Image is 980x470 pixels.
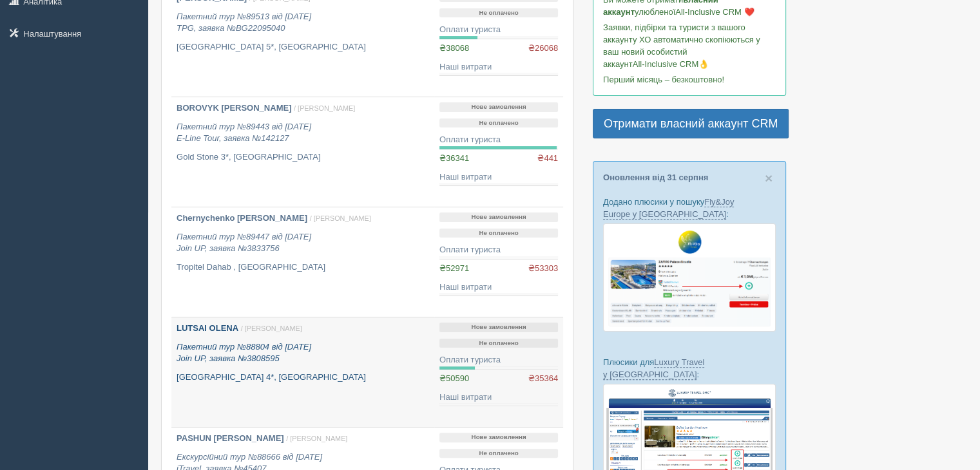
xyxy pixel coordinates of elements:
[439,339,558,348] p: Не оплачено
[439,24,558,36] div: Оплати туриста
[439,8,558,18] p: Не оплачено
[439,281,558,294] div: Наші витрати
[177,433,284,443] b: PASHUN [PERSON_NAME]
[171,97,434,207] a: BOROVYK [PERSON_NAME] / [PERSON_NAME] Пакетний тур №89443 від [DATE]E-Line Tour, заявка №142127 G...
[439,263,469,273] span: ₴52971
[439,153,469,163] span: ₴36341
[177,371,429,384] p: [GEOGRAPHIC_DATA] 4*, [GEOGRAPHIC_DATA]
[177,41,429,53] p: [GEOGRAPHIC_DATA] 5*, [GEOGRAPHIC_DATA]
[528,42,558,55] span: ₴26068
[603,196,776,220] p: Додано плюсики у пошуку :
[765,171,773,185] button: Close
[675,7,754,17] span: All-Inclusive CRM ❤️
[439,373,469,383] span: ₴50590
[171,317,434,427] a: LUTSAI OLENA / [PERSON_NAME] Пакетний тур №88804 від [DATE]Join UP, заявка №3808595 [GEOGRAPHIC_D...
[528,263,558,275] span: ₴53303
[439,61,558,73] div: Наші витрати
[603,173,708,182] a: Оновлення від 31 серпня
[603,357,704,380] a: Luxury Travel у [GEOGRAPHIC_DATA]
[439,102,558,112] p: Нове замовлення
[439,171,558,183] div: Наші витрати
[177,342,311,364] i: Пакетний тур №88804 від [DATE] Join UP, заявка №3808595
[177,261,429,274] p: Tropitel Dahab , [GEOGRAPHIC_DATA]
[177,122,311,144] i: Пакетний тур №89443 від [DATE] E-Line Tour, заявка №142127
[439,391,558,404] div: Наші витрати
[439,43,469,53] span: ₴38068
[171,207,434,317] a: Chernychenko [PERSON_NAME] / [PERSON_NAME] Пакетний тур №89447 від [DATE]Join UP, заявка №3833756...
[177,103,291,113] b: BOROVYK [PERSON_NAME]
[537,153,558,165] span: ₴441
[177,323,238,333] b: LUTSAI OLENA
[603,21,776,70] p: Заявки, підбірки та туристи з вашого аккаунту ХО автоматично скопіюються у ваш новий особистий ак...
[603,356,776,381] p: Плюсики для :
[603,197,734,220] a: Fly&Joy Europe у [GEOGRAPHIC_DATA]
[177,232,311,254] i: Пакетний тур №89447 від [DATE] Join UP, заявка №3833756
[177,213,307,223] b: Chernychenko [PERSON_NAME]
[286,435,347,442] span: / [PERSON_NAME]
[439,449,558,458] p: Не оплачено
[439,244,558,256] div: Оплати туриста
[177,12,311,33] i: Пакетний тур №89513 від [DATE] TPG, заявка №BG22095040
[439,134,558,146] div: Оплати туриста
[439,433,558,442] p: Нове замовлення
[603,73,776,86] p: Перший місяць – безкоштовно!
[241,324,302,332] span: / [PERSON_NAME]
[439,229,558,238] p: Не оплачено
[439,323,558,332] p: Нове замовлення
[633,59,709,69] span: All-Inclusive CRM👌
[603,223,776,332] img: fly-joy-de-proposal-crm-for-travel-agency.png
[439,212,558,222] p: Нове замовлення
[439,118,558,128] p: Не оплачено
[177,151,429,164] p: Gold Stone 3*, [GEOGRAPHIC_DATA]
[528,373,558,385] span: ₴35364
[294,104,355,112] span: / [PERSON_NAME]
[439,354,558,366] div: Оплати туриста
[593,109,789,138] a: Отримати власний аккаунт CRM
[765,171,773,185] span: ×
[310,214,371,222] span: / [PERSON_NAME]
